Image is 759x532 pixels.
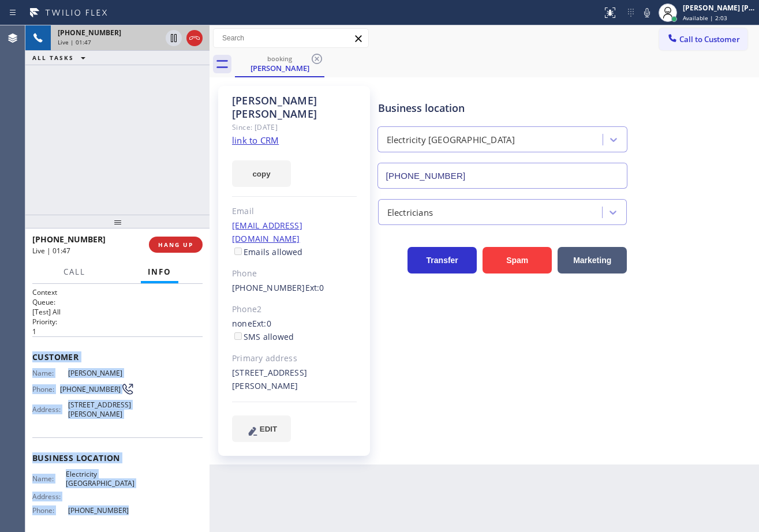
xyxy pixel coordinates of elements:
[186,30,203,46] button: Hang up
[66,470,134,488] span: Electricity [GEOGRAPHIC_DATA]
[232,160,291,187] button: copy
[32,54,74,62] span: ALL TASKS
[234,332,242,340] input: SMS allowed
[141,261,178,283] button: Info
[149,237,203,253] button: HANG UP
[232,331,294,342] label: SMS allowed
[232,366,357,393] div: [STREET_ADDRESS][PERSON_NAME]
[387,133,515,147] div: Electricity [GEOGRAPHIC_DATA]
[387,205,433,219] div: Electricians
[32,234,106,245] span: [PHONE_NUMBER]
[32,385,60,394] span: Phone:
[32,297,203,307] h2: Queue:
[32,307,203,317] p: [Test] All
[58,38,91,46] span: Live | 01:47
[32,474,66,483] span: Name:
[68,400,134,418] span: [STREET_ADDRESS][PERSON_NAME]
[679,34,740,44] span: Call to Customer
[252,318,271,329] span: Ext: 0
[558,247,627,274] button: Marketing
[32,452,203,463] span: Business location
[683,14,727,22] span: Available | 2:03
[659,28,747,50] button: Call to Customer
[639,5,655,21] button: Mute
[232,352,357,365] div: Primary address
[683,3,756,13] div: [PERSON_NAME] [PERSON_NAME] Dahil
[63,267,85,277] span: Call
[32,492,68,501] span: Address:
[32,327,203,336] p: 1
[260,425,277,433] span: EDIT
[234,248,242,255] input: Emails allowed
[148,267,171,277] span: Info
[232,220,302,244] a: [EMAIL_ADDRESS][DOMAIN_NAME]
[158,241,193,249] span: HANG UP
[32,287,203,297] h1: Context
[60,385,121,394] span: [PHONE_NUMBER]
[25,51,97,65] button: ALL TASKS
[32,369,68,377] span: Name:
[377,163,628,189] input: Phone Number
[214,29,368,47] input: Search
[232,317,357,344] div: none
[32,246,70,256] span: Live | 01:47
[32,405,68,414] span: Address:
[378,100,627,116] div: Business location
[232,303,357,316] div: Phone2
[57,261,92,283] button: Call
[407,247,477,274] button: Transfer
[68,506,134,515] span: [PHONE_NUMBER]
[32,351,203,362] span: Customer
[236,54,323,63] div: booking
[32,506,68,515] span: Phone:
[483,247,552,274] button: Spam
[236,51,323,76] div: Blake Gill
[32,317,203,327] h2: Priority:
[68,369,134,377] span: [PERSON_NAME]
[236,63,323,73] div: [PERSON_NAME]
[166,30,182,46] button: Hold Customer
[232,246,303,257] label: Emails allowed
[232,267,357,280] div: Phone
[232,121,357,134] div: Since: [DATE]
[232,94,357,121] div: [PERSON_NAME] [PERSON_NAME]
[232,415,291,442] button: EDIT
[232,282,305,293] a: [PHONE_NUMBER]
[58,28,121,38] span: [PHONE_NUMBER]
[232,134,279,146] a: link to CRM
[232,205,357,218] div: Email
[305,282,324,293] span: Ext: 0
